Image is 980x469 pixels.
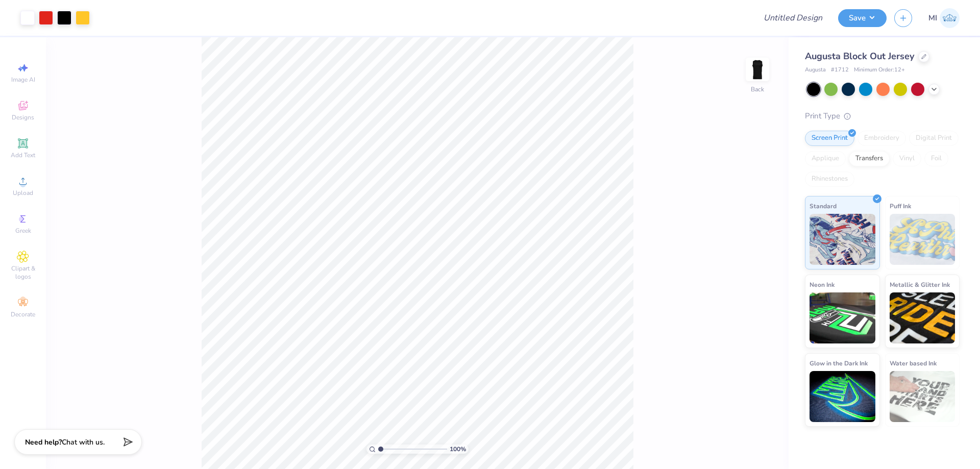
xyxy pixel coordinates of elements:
[890,292,955,343] img: Metallic & Glitter Ink
[13,189,33,197] span: Upload
[805,66,826,75] span: Augusta
[890,279,950,290] span: Metallic & Glitter Ink
[940,8,960,28] img: Mark Isaac
[890,201,911,211] span: Puff Ink
[854,66,905,75] span: Minimum Order: 12 +
[890,371,955,422] img: Water based Ink
[924,151,948,166] div: Foil
[755,8,830,28] input: Untitled Design
[25,437,62,447] strong: Need help?
[5,264,41,281] span: Clipart & logos
[11,151,35,159] span: Add Text
[62,437,105,447] span: Chat with us.
[747,59,768,80] img: Back
[15,227,31,235] span: Greek
[751,85,764,94] div: Back
[12,113,34,121] span: Designs
[810,279,835,290] span: Neon Ink
[805,110,960,122] div: Print Type
[838,9,887,27] button: Save
[928,12,937,24] span: MI
[805,131,854,146] div: Screen Print
[810,371,875,422] img: Glow in the Dark Ink
[909,131,959,146] div: Digital Print
[928,8,960,28] a: MI
[831,66,849,75] span: # 1712
[810,214,875,265] img: Standard
[11,310,35,318] span: Decorate
[857,131,906,146] div: Embroidery
[11,76,35,84] span: Image AI
[890,214,955,265] img: Puff Ink
[810,358,868,368] span: Glow in the Dark Ink
[890,358,937,368] span: Water based Ink
[810,292,875,343] img: Neon Ink
[893,151,921,166] div: Vinyl
[805,171,854,187] div: Rhinestones
[805,50,914,62] span: Augusta Block Out Jersey
[810,201,837,211] span: Standard
[849,151,890,166] div: Transfers
[805,151,846,166] div: Applique
[450,445,466,454] span: 100 %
